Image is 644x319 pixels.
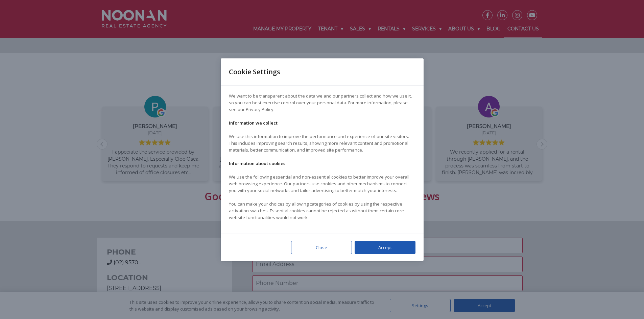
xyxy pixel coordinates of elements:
div: Accept [355,241,415,254]
p: We want to be transparent about the data we and our partners collect and how we use it, so you ca... [229,92,415,113]
div: Close [291,241,352,254]
strong: Information we collect [229,120,278,126]
div: Cookie Settings [229,58,288,85]
p: You can make your choices by allowing categories of cookies by using the respective activation sw... [229,201,415,221]
p: We use this information to improve the performance and experience of our site visitors. This incl... [229,133,415,153]
p: We use the following essential and non-essential cookies to better improve your overall web brows... [229,174,415,194]
strong: Information about cookies [229,160,285,166]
